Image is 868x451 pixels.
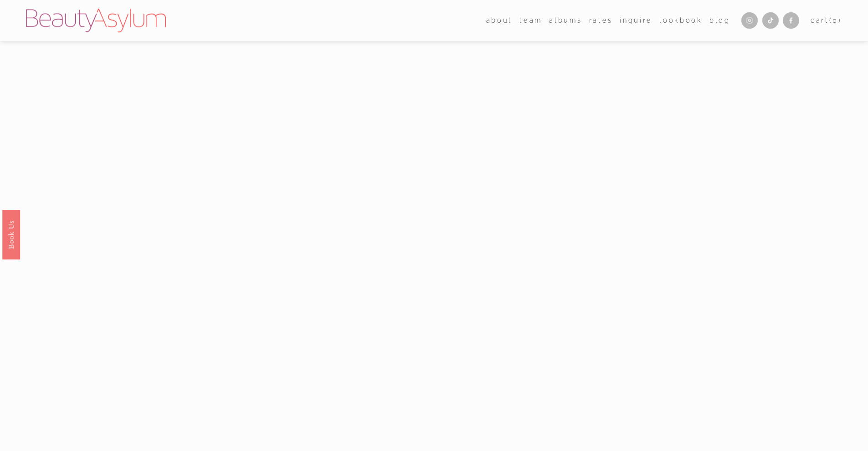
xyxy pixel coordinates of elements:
[762,12,779,29] a: TikTok
[659,14,702,27] a: Lookbook
[549,14,582,27] a: albums
[519,15,542,26] span: team
[486,14,513,27] a: folder dropdown
[589,14,613,27] a: Rates
[741,12,758,29] a: Instagram
[783,12,799,29] a: Facebook
[829,16,842,24] span: ( )
[709,14,730,27] a: Blog
[2,209,20,259] a: Book Us
[811,15,842,26] a: Cart(0)
[26,9,166,32] img: Beauty Asylum | Bridal Hair &amp; Makeup Charlotte &amp; Atlanta
[832,16,838,24] span: 0
[620,14,652,27] a: Inquire
[486,15,513,26] span: about
[519,14,542,27] a: folder dropdown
